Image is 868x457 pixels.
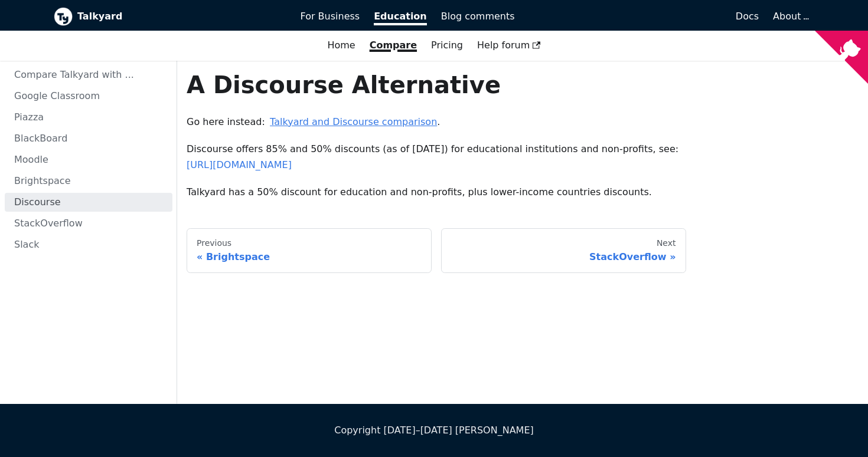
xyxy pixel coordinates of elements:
[5,235,172,254] a: Slack
[5,193,172,212] a: Discourse
[424,35,470,55] a: Pricing
[477,40,541,51] span: Help forum
[270,116,437,127] a: Talkyard and Discourse comparison
[293,6,367,27] a: For Business
[736,11,759,22] span: Docs
[187,159,292,170] a: [URL][DOMAIN_NAME]
[5,87,172,106] a: Google Classroom
[197,238,422,249] div: Previous
[773,11,807,22] a: About
[187,228,686,273] nav: Docs pages navigation
[54,423,814,438] div: Copyright [DATE]–[DATE] [PERSON_NAME]
[187,228,432,273] a: PreviousBrightspace
[374,11,427,25] span: Education
[434,6,522,27] a: Blog comments
[77,9,284,24] b: Talkyard
[470,35,548,55] a: Help forum
[451,251,676,263] div: StackOverflow
[441,11,515,22] span: Blog comments
[5,129,172,148] a: BlackBoard
[5,108,172,127] a: Piazza
[370,40,417,51] a: Compare
[301,11,360,22] span: For Business
[320,35,362,55] a: Home
[54,7,284,26] a: Talkyard logoTalkyard
[187,185,686,200] p: Talkyard has a 50% discount for education and non-profits, plus lower-income countries discounts.
[197,251,422,263] div: Brightspace
[5,172,172,190] a: Brightspace
[54,7,73,26] img: Talkyard logo
[367,6,434,27] a: Education
[522,6,766,27] a: Docs
[5,214,172,233] a: StackOverflow
[5,65,172,84] a: Compare Talkyard with ...
[441,228,686,273] a: NextStackOverflow
[5,150,172,169] a: Moodle
[451,238,676,249] div: Next
[187,70,686,100] h1: A Discourse Alternative
[187,142,686,173] p: Discourse offers 85% and 50% discounts (as of [DATE]) for educational institutions and non-profit...
[187,114,686,130] p: Go here instead: .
